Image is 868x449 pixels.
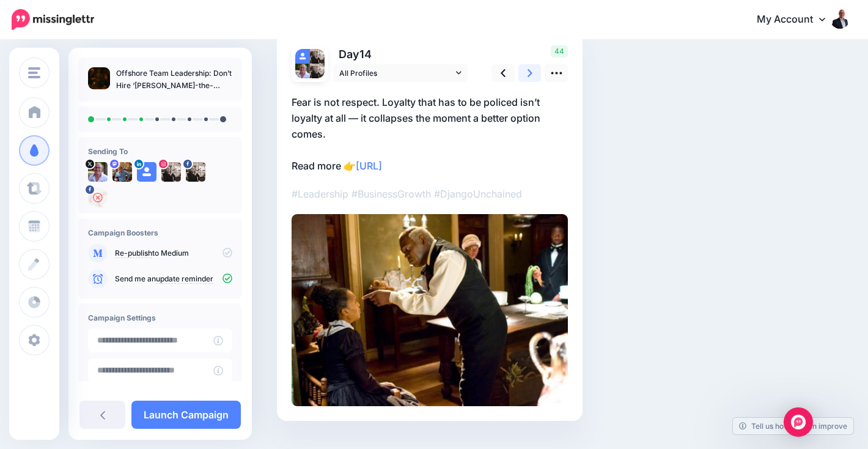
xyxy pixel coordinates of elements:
img: user_default_image.png [295,49,310,64]
img: Missinglettr [12,9,94,30]
img: 96711908_334834320818806_414647584548716544_n-bsa102339.jpg [161,162,181,182]
a: All Profiles [333,64,468,82]
img: 82316878_106312490910072_6238506590907924480_n-bsa102340.png [310,64,325,78]
p: Send me an [115,273,232,284]
img: GXlq4rl9-58247.jpg [295,64,310,78]
h4: Campaign Boosters [88,228,232,237]
p: #Leadership #BusinessGrowth #DjangoUnchained [292,186,568,202]
h4: Campaign Settings [88,313,232,322]
img: GXlq4rl9-58247.jpg [88,162,108,182]
a: [URL] [356,160,382,172]
p: Day [333,45,469,63]
a: update reminder [156,274,213,284]
img: menu.png [28,67,40,78]
p: Fear is not respect. Loyalty that has to be policed isn’t loyalty at all — it collapses the momen... [292,94,568,174]
img: user_default_image.png [137,162,156,182]
div: Open Intercom Messenger [784,407,813,437]
a: Re-publish [115,248,152,258]
img: 36468799e0e3ddc02d3547700f4c9fc2_thumb.jpg [88,67,110,89]
span: All Profiles [339,67,453,80]
span: 44 [551,45,568,58]
img: HQLdrVkXmgF-bsa143341.png [88,188,108,207]
h4: Sending To [88,147,232,156]
p: to Medium [115,248,232,259]
img: 82316878_106312490910072_6238506590907924480_n-bsa102340.png [186,162,205,182]
img: 3d2397300377a7fbeea4279e861e0788.jpg [292,214,568,406]
img: ddcc75dacb8196b3-82652.jpeg [112,162,132,182]
p: Offshore Team Leadership: Don’t Hire ‘[PERSON_NAME]-the-House-Nig—r’ [116,67,232,92]
a: My Account [745,5,850,35]
img: 96711908_334834320818806_414647584548716544_n-bsa102339.jpg [310,49,325,64]
span: 14 [359,48,372,61]
a: Tell us how we can improve [733,418,853,434]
